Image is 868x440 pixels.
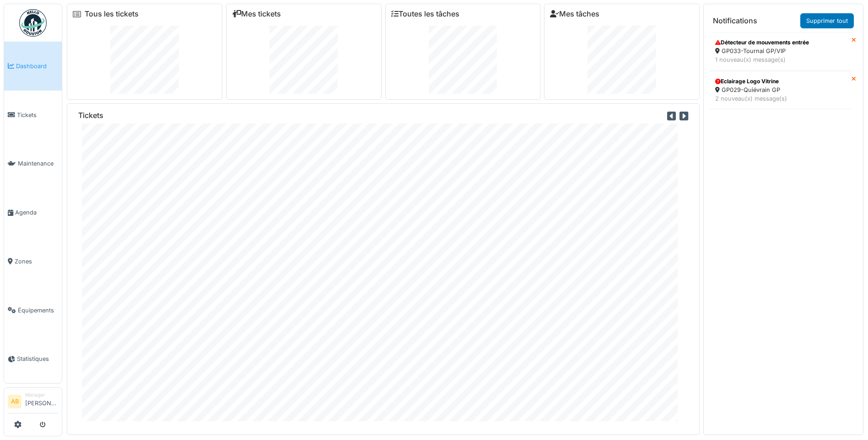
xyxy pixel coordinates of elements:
span: Tickets [17,111,58,119]
a: Détecteur de mouvements entrée GP033-Tournai GP/VIP 1 nouveau(x) message(s) [709,32,852,70]
div: GP033-Tournai GP/VIP [715,47,846,55]
img: Badge_color-CXgf-gQk.svg [19,9,47,37]
a: Tickets [4,91,62,140]
a: Tous les tickets [85,10,139,18]
span: Zones [15,257,58,266]
a: Agenda [4,188,62,237]
li: [PERSON_NAME] [25,392,58,411]
span: Maintenance [18,159,58,168]
a: Mes tâches [550,10,599,18]
a: Équipements [4,286,62,335]
a: AB Manager[PERSON_NAME] [8,392,58,413]
div: 1 nouveau(x) message(s) [715,55,846,64]
span: Agenda [15,208,58,217]
li: AB [8,395,22,408]
div: Eclairage Logo Vitrine [715,77,846,86]
span: Statistiques [17,354,58,363]
a: Toutes les tâches [391,10,459,18]
a: Zones [4,237,62,286]
div: GP029-Quiévrain GP [715,86,846,94]
a: Dashboard [4,42,62,91]
div: Détecteur de mouvements entrée [715,38,846,47]
span: Équipements [18,306,58,315]
h6: Tickets [78,111,103,120]
div: 2 nouveau(x) message(s) [715,94,846,103]
span: Dashboard [16,62,58,70]
a: Supprimer tout [800,13,854,28]
a: Statistiques [4,335,62,384]
a: Maintenance [4,140,62,188]
a: Mes tickets [232,10,281,18]
h6: Notifications [713,16,757,25]
div: Manager [25,392,58,398]
a: Eclairage Logo Vitrine GP029-Quiévrain GP 2 nouveau(x) message(s) [709,71,852,109]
